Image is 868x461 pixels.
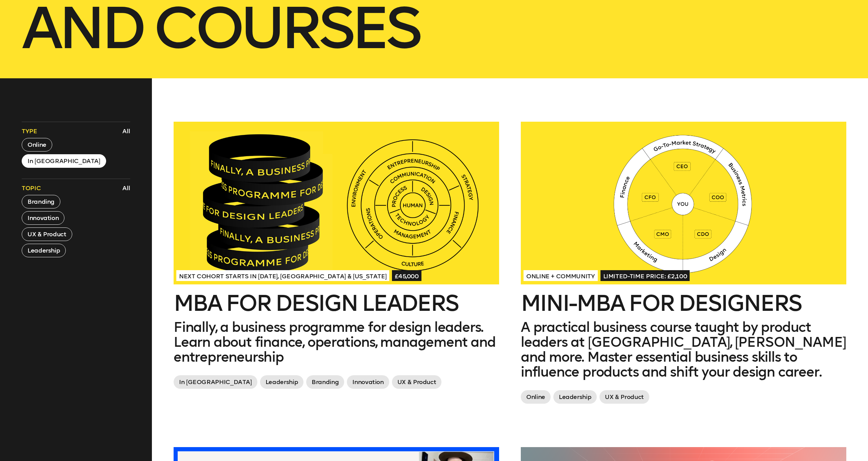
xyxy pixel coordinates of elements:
[174,293,499,314] h2: MBA for Design Leaders
[174,375,257,389] span: In [GEOGRAPHIC_DATA]
[260,375,303,389] span: Leadership
[600,270,690,281] span: Limited-time price: £2,100
[22,211,64,225] button: Innovation
[174,320,499,364] p: Finally, a business programme for design leaders. Learn about finance, operations, management and...
[599,390,649,404] span: UX & Product
[22,138,52,152] button: Online
[22,195,60,208] button: Branding
[22,127,37,135] span: Type
[553,390,597,404] span: Leadership
[521,390,551,404] span: Online
[524,270,598,281] span: Online + Community
[392,270,421,281] span: £45,000
[22,154,106,168] button: In [GEOGRAPHIC_DATA]
[392,375,442,389] span: UX & Product
[22,244,66,257] button: Leadership
[306,375,344,389] span: Branding
[22,227,72,241] button: UX & Product
[174,122,499,392] a: Next Cohort Starts in [DATE], [GEOGRAPHIC_DATA] & [US_STATE]£45,000MBA for Design LeadersFinally,...
[22,184,41,192] span: Topic
[347,375,389,389] span: Innovation
[521,320,846,379] p: A practical business course taught by product leaders at [GEOGRAPHIC_DATA], [PERSON_NAME] and mor...
[121,125,132,137] button: All
[521,293,846,314] h2: Mini-MBA for Designers
[176,270,389,281] span: Next Cohort Starts in [DATE], [GEOGRAPHIC_DATA] & [US_STATE]
[121,182,132,194] button: All
[521,122,846,406] a: Online + CommunityLimited-time price: £2,100Mini-MBA for DesignersA practical business course tau...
